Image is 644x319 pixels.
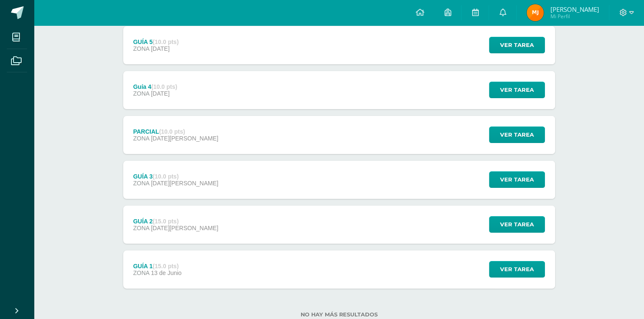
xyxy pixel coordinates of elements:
[500,82,534,98] span: Ver tarea
[550,5,599,14] span: [PERSON_NAME]
[489,126,545,143] button: Ver tarea
[550,13,599,20] span: Mi Perfil
[133,180,149,187] span: ZONA
[153,173,179,180] strong: (10.0 pts)
[151,90,169,97] span: [DATE]
[133,135,149,142] span: ZONA
[500,172,534,187] span: Ver tarea
[151,225,218,231] span: [DATE][PERSON_NAME]
[153,263,179,269] strong: (15.0 pts)
[133,225,149,231] span: ZONA
[500,37,534,53] span: Ver tarea
[133,269,149,276] span: ZONA
[153,38,179,45] strong: (10.0 pts)
[489,82,545,98] button: Ver tarea
[133,218,218,225] div: GUÍA 2
[489,37,545,53] button: Ver tarea
[133,90,149,97] span: ZONA
[151,135,218,142] span: [DATE][PERSON_NAME]
[133,173,218,180] div: GUÍA 3
[123,311,555,318] label: No hay más resultados
[151,269,181,276] span: 13 de Junio
[133,83,177,90] div: Guía 4
[489,261,545,278] button: Ver tarea
[500,217,534,232] span: Ver tarea
[133,45,149,52] span: ZONA
[151,83,177,90] strong: (10.0 pts)
[133,38,179,45] div: GUÍA 5
[133,128,218,135] div: PARCIAL
[159,128,185,135] strong: (10.0 pts)
[151,180,218,187] span: [DATE][PERSON_NAME]
[153,218,179,225] strong: (15.0 pts)
[500,127,534,143] span: Ver tarea
[500,261,534,277] span: Ver tarea
[133,263,181,269] div: GUÍA 1
[151,45,169,52] span: [DATE]
[489,216,545,233] button: Ver tarea
[527,4,544,21] img: f9b9e3f99bf7f1f31012b4c7c53e0d8e.png
[489,171,545,188] button: Ver tarea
